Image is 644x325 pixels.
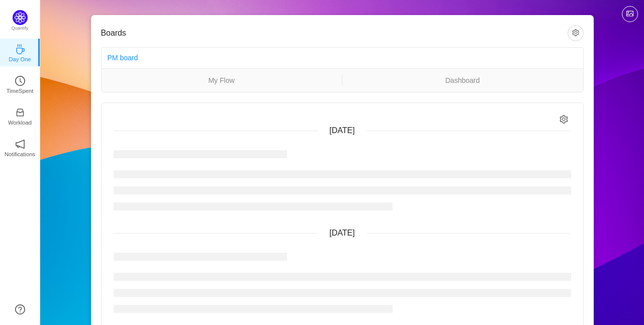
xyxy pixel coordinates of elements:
[7,86,34,95] p: TimeSpent
[15,107,25,118] i: icon: inbox
[8,118,32,127] p: Workload
[101,28,568,38] h3: Boards
[15,79,25,89] a: icon: clock-circleTimeSpent
[622,6,638,22] button: icon: picture
[342,75,583,86] a: Dashboard
[15,111,25,121] a: icon: inboxWorkload
[560,115,568,124] i: icon: setting
[108,54,138,62] a: PM board
[15,304,25,314] a: icon: question-circle
[9,55,31,64] p: Day One
[102,75,342,86] a: My Flow
[12,25,29,32] p: Quantify
[15,139,25,149] i: icon: notification
[15,47,25,57] a: icon: coffeeDay One
[568,25,584,41] button: icon: setting
[5,150,35,159] p: Notifications
[13,10,28,25] img: Quantify
[329,229,354,237] span: [DATE]
[15,76,25,86] i: icon: clock-circle
[15,142,25,152] a: icon: notificationNotifications
[15,44,25,54] i: icon: coffee
[329,126,354,135] span: [DATE]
